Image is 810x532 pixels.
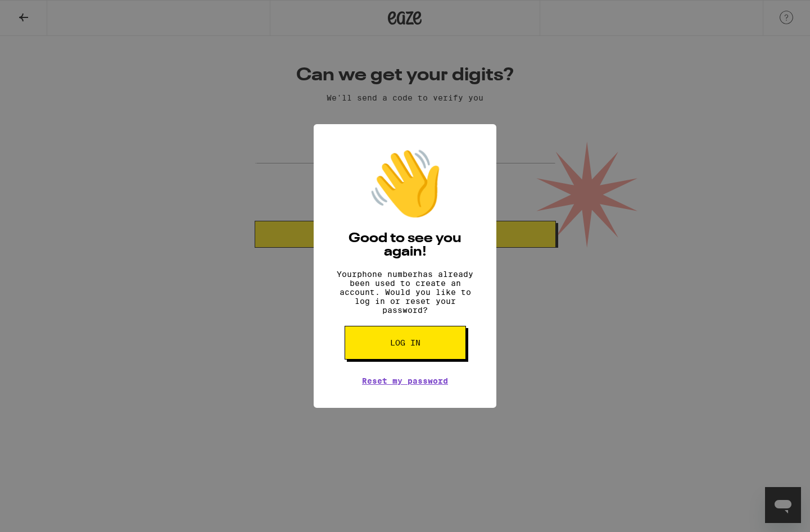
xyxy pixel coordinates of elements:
p: Your phone number has already been used to create an account. Would you like to log in or reset y... [331,270,479,315]
div: 👋 [366,147,445,221]
a: Reset my password [362,376,448,385]
span: Log in [390,339,420,347]
button: Log in [345,326,466,360]
h2: Good to see you again! [331,232,479,259]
